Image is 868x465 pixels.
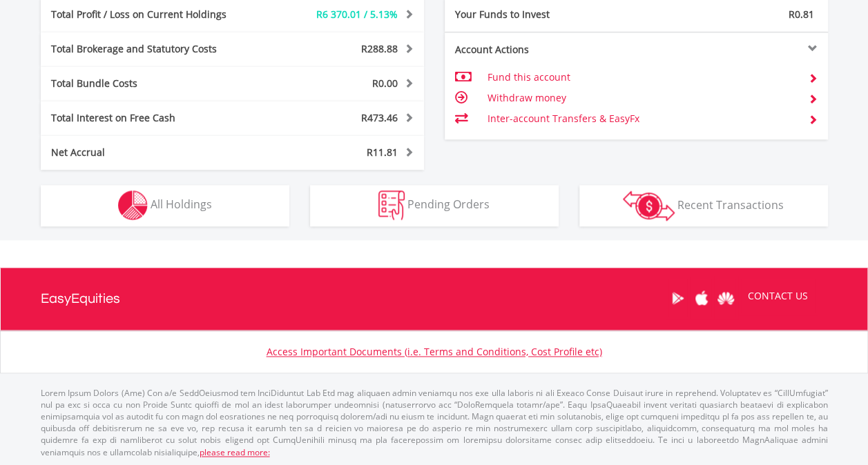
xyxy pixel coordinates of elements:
a: Google Play [666,277,690,319]
span: R0.81 [789,8,814,21]
div: Net Accrual [41,146,264,159]
div: Total Profit / Loss on Current Holdings [41,8,264,21]
button: Recent Transactions [579,185,828,226]
div: Total Brokerage and Statutory Costs [41,42,264,56]
img: holdings-wht.png [118,190,148,220]
a: Access Important Documents (i.e. Terms and Conditions, Cost Profile etc) [267,345,602,358]
span: Recent Transactions [677,197,784,212]
td: Inter-account Transfers & EasyFx [487,108,797,129]
a: please read more: [200,446,270,458]
img: pending_instructions-wht.png [378,190,405,220]
span: R288.88 [361,42,398,55]
img: transactions-zar-wht.png [623,190,675,221]
span: R473.46 [361,111,398,124]
a: CONTACT US [738,277,818,315]
span: Pending Orders [407,197,490,212]
span: R0.00 [372,77,398,90]
td: Withdraw money [487,88,797,108]
a: Apple [690,277,714,319]
button: All Holdings [41,185,289,226]
span: All Holdings [151,197,212,212]
div: Total Interest on Free Cash [41,111,264,125]
div: Account Actions [445,43,637,57]
div: Your Funds to Invest [445,8,637,21]
a: Huawei [714,277,738,319]
td: Fund this account [487,67,797,88]
p: Lorem Ipsum Dolors (Ame) Con a/e SeddOeiusmod tem InciDiduntut Lab Etd mag aliquaen admin veniamq... [41,387,828,458]
a: EasyEquities [41,268,120,330]
div: Total Bundle Costs [41,77,264,90]
span: R11.81 [367,146,398,159]
span: R6 370.01 / 5.13% [316,8,398,21]
button: Pending Orders [310,185,559,226]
